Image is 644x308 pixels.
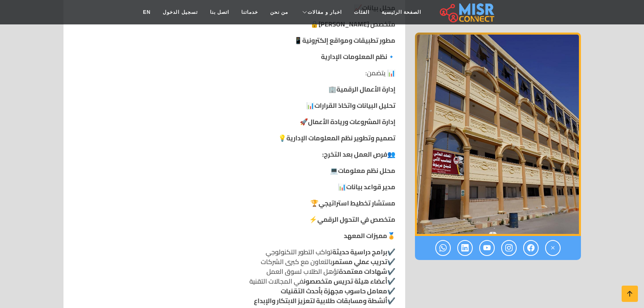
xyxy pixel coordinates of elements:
[344,229,387,242] strong: مميزات المعهد
[440,2,494,22] img: main.misr_connect
[73,198,395,208] p: 🏆
[73,52,395,61] p: 🔹
[73,231,395,240] p: 🏅
[339,265,387,277] strong: شهادات معتمدة
[264,4,294,20] a: من نحن
[73,117,395,127] p: 🚀
[73,68,395,78] p: 📊 يتضمن:
[204,4,235,20] a: اتصل بنا
[73,214,395,224] p: ⚡
[322,148,387,160] strong: فرص العمل بعد التخرج:
[308,116,395,128] strong: إدارة المشروعات وريادة الأعمال
[314,99,395,111] strong: تحليل البيانات واتخاذ القرارات
[73,149,395,159] p: 👥
[415,33,581,236] div: 1 / 1
[294,4,348,20] a: اخبار و مقالات
[319,197,395,209] strong: مستشار تخطيط استراتيجي
[73,247,395,306] p: ✔️ تواكب التطور التكنولوجي ✔️ بالتعاون مع كبرى الشركات ✔️ تؤهل الطلاب لسوق العمل ✔️ في المجالات ا...
[73,35,395,45] p: 📱
[254,295,387,307] strong: أنشطة ومسابقات طلابية لتعزيز الابتكار والإبداع
[73,133,395,143] p: 💡
[235,4,264,20] a: خدماتنا
[332,246,387,258] strong: برامج دراسية حديثة
[73,166,395,175] p: 💻
[375,4,427,20] a: الصفحة الرئيسية
[336,83,395,95] strong: إدارة الأعمال الرقمية
[346,181,395,193] strong: مدير قواعد بيانات
[73,182,395,192] p: 📊
[302,34,395,46] strong: مطور تطبيقات ومواقع إلكترونية
[137,4,157,20] a: EN
[286,132,395,144] strong: تصميم وتطوير نظم المعلومات الإدارية
[73,100,395,110] p: 📊
[308,9,342,16] span: اخبار و مقالات
[348,4,375,20] a: الفئات
[332,256,387,268] strong: تدريب عملي مستمر
[415,33,581,236] img: المعهد العالي للحاسب الآلي بكنج مريوط – الإسكندرية
[281,285,387,297] strong: معامل حاسوب مجهزة بأحدث التقنيات
[317,213,395,225] strong: متخصص في التحول الرقمي
[73,84,395,94] p: 🏢
[338,164,395,177] strong: محلل نظم معلومات
[303,275,387,287] strong: أعضاء هيئة تدريس متخصصون
[321,50,387,63] strong: نظم المعلومات الإدارية
[157,4,203,20] a: تسجيل الدخول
